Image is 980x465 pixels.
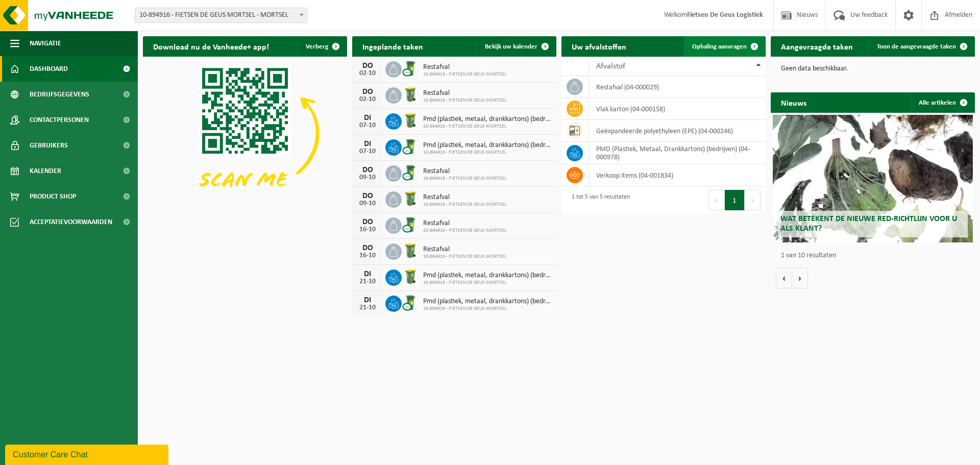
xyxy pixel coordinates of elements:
div: 16-10 [357,226,378,233]
button: Previous [708,190,725,210]
img: WB-0240-HPE-GN-50 [402,190,419,207]
div: 07-10 [357,122,378,129]
div: DI [357,140,378,148]
span: Pmd (plastiek, metaal, drankkartons) (bedrijven) [423,141,551,150]
img: WB-0240-HPE-GN-50 [402,112,419,129]
span: Dashboard [30,56,68,82]
h2: Ingeplande taken [352,36,433,56]
h2: Uw afvalstoffen [561,36,636,56]
td: restafval (04-000029) [589,76,766,98]
a: Alle artikelen [911,92,974,113]
a: Bekijk uw kalender [477,36,555,57]
td: vlak karton (04-000158) [589,98,766,120]
div: 16-10 [357,252,378,259]
span: Ophaling aanvragen [692,43,747,50]
span: Toon de aangevraagde taken [877,43,956,50]
span: 10-894916 - FIETSEN DE GEUS MORTSEL [423,71,506,78]
span: Navigatie [30,31,61,56]
span: Bedrijfsgegevens [30,82,89,107]
span: Restafval [423,193,506,202]
span: 10-894916 - FIETSEN DE GEUS MORTSEL [423,150,551,156]
div: 02-10 [357,70,378,77]
button: Verberg [298,36,346,57]
h2: Aangevraagde taken [771,36,863,56]
span: Gebruikers [30,133,68,158]
div: 1 tot 5 van 5 resultaten [567,189,630,211]
button: Vorige [776,268,792,288]
span: Restafval [423,89,506,97]
div: DI [357,114,378,122]
span: 10-894916 - FIETSEN DE GEUS MORTSEL [423,306,551,312]
strong: Fietsen De Geus Logistiek [687,11,763,19]
img: WB-0240-CU [402,60,419,77]
img: WB-0240-HPE-GN-50 [402,86,419,103]
div: 21-10 [357,278,378,285]
div: DO [357,62,378,70]
div: 07-10 [357,148,378,155]
span: 10-894916 - FIETSEN DE GEUS MORTSEL [423,176,506,182]
a: Wat betekent de nieuwe RED-richtlijn voor u als klant? [773,115,973,242]
img: WB-0240-HPE-GN-50 [402,268,419,285]
div: DI [357,270,378,278]
span: Pmd (plastiek, metaal, drankkartons) (bedrijven) [423,298,551,306]
span: Contactpersonen [30,107,89,133]
div: DO [357,166,378,174]
button: Volgende [792,268,808,288]
span: Afvalstof [596,62,625,70]
button: 1 [725,190,745,210]
span: 10-894916 - FIETSEN DE GEUS MORTSEL - MORTSEL [135,8,307,22]
div: DO [357,218,378,226]
td: geëxpandeerde polyethyleen (EPE) (04-000246) [589,120,766,142]
span: Pmd (plastiek, metaal, drankkartons) (bedrijven) [423,115,551,124]
span: 10-894916 - FIETSEN DE GEUS MORTSEL [423,202,506,208]
img: WB-0240-CU [402,294,419,311]
span: Bekijk uw kalender [485,43,537,50]
p: Geen data beschikbaar. [781,65,965,72]
span: Restafval [423,219,506,228]
div: 09-10 [357,200,378,207]
span: 10-894916 - FIETSEN DE GEUS MORTSEL [423,97,506,104]
div: DI [357,296,378,304]
span: 10-894916 - FIETSEN DE GEUS MORTSEL [423,280,551,286]
span: 10-894916 - FIETSEN DE GEUS MORTSEL [423,228,506,234]
span: Restafval [423,63,506,71]
div: DO [357,192,378,200]
span: Acceptatievoorwaarden [30,209,112,235]
span: Pmd (plastiek, metaal, drankkartons) (bedrijven) [423,272,551,280]
iframe: chat widget [5,443,170,465]
span: Restafval [423,246,506,254]
span: Kalender [30,158,61,184]
span: Wat betekent de nieuwe RED-richtlijn voor u als klant? [780,215,957,233]
p: 1 van 10 resultaten [781,252,970,259]
img: WB-0240-CU [402,216,419,233]
a: Toon de aangevraagde taken [869,36,974,57]
h2: Download nu de Vanheede+ app! [143,36,279,56]
span: Verberg [306,43,328,50]
img: WB-0240-CU [402,138,419,155]
div: DO [357,88,378,96]
span: Product Shop [30,184,76,209]
span: Restafval [423,167,506,176]
div: 02-10 [357,96,378,103]
span: 10-894916 - FIETSEN DE GEUS MORTSEL [423,254,506,260]
img: WB-0240-HPE-GN-50 [402,242,419,259]
img: Download de VHEPlus App [143,57,347,210]
td: PMD (Plastiek, Metaal, Drankkartons) (bedrijven) (04-000978) [589,142,766,164]
a: Ophaling aanvragen [684,36,765,57]
span: 10-894916 - FIETSEN DE GEUS MORTSEL - MORTSEL [135,8,307,23]
div: 21-10 [357,304,378,311]
div: 09-10 [357,174,378,181]
span: 10-894916 - FIETSEN DE GEUS MORTSEL [423,124,551,130]
img: WB-0240-CU [402,164,419,181]
td: verkoop items (04-001834) [589,164,766,186]
h2: Nieuws [771,92,817,112]
div: DO [357,244,378,252]
button: Next [745,190,761,210]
